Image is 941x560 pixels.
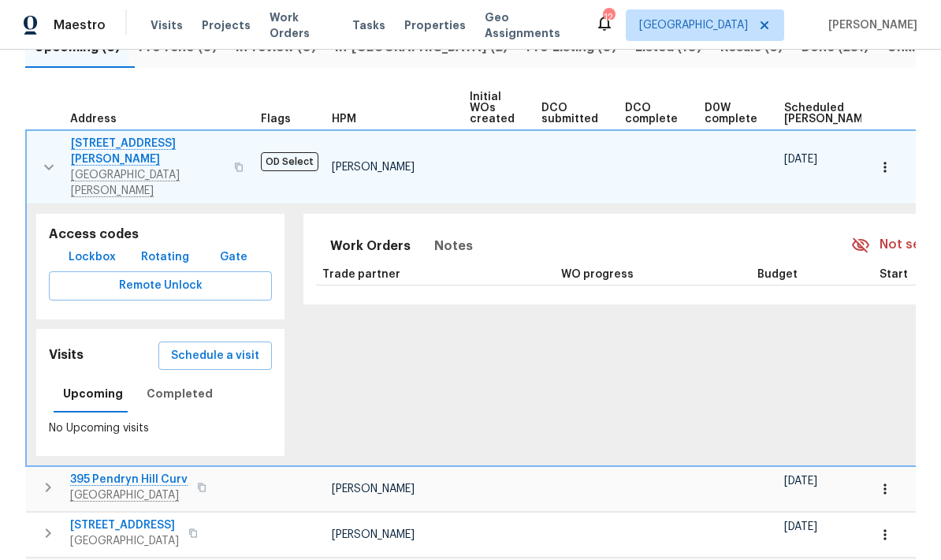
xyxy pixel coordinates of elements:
span: [PERSON_NAME] [332,162,415,173]
span: [PERSON_NAME] [332,483,415,495]
p: No Upcoming visits [49,420,272,437]
button: Rotating [135,243,195,272]
span: [DATE] [784,476,817,487]
button: Schedule a visit [158,342,272,371]
span: Schedule a visit [171,346,259,366]
span: Properties [404,17,466,33]
span: WO progress [561,269,634,280]
span: Rotating [141,248,189,267]
span: [DATE] [784,154,817,165]
span: Geo Assignments [485,9,576,41]
span: Budget [757,269,798,280]
span: Work Orders [270,9,333,41]
span: OD Select [261,152,318,171]
span: [GEOGRAPHIC_DATA] [70,533,179,549]
span: Flags [261,114,291,125]
button: Lockbox [62,243,122,272]
span: HPM [332,114,356,125]
span: D0W complete [705,103,757,125]
span: Gate [215,248,253,267]
span: Initial WOs created [470,91,515,125]
span: Completed [147,384,213,404]
span: Projects [202,17,251,33]
span: [GEOGRAPHIC_DATA] [639,17,748,33]
button: Remote Unlock [49,271,272,301]
div: 12 [603,9,614,25]
h5: Visits [49,347,84,364]
span: Trade partner [322,269,400,280]
span: Notes [434,235,473,257]
span: [DATE] [784,521,817,532]
span: Address [70,114,117,125]
span: Remote Unlock [61,276,259,296]
span: [PERSON_NAME] [332,529,415,540]
span: Lockbox [69,248,116,267]
button: Gate [209,243,259,272]
span: [PERSON_NAME] [822,17,917,33]
span: DCO complete [625,103,678,125]
span: Tasks [352,20,385,31]
span: Start [880,269,908,280]
span: Upcoming [63,384,123,404]
h5: Access codes [49,226,272,243]
span: Work Orders [330,235,411,257]
span: Maestro [54,17,106,33]
span: Scheduled [PERSON_NAME] [784,103,873,125]
span: Visits [151,17,183,33]
span: DCO submitted [541,103,598,125]
span: [STREET_ADDRESS] [70,517,179,533]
